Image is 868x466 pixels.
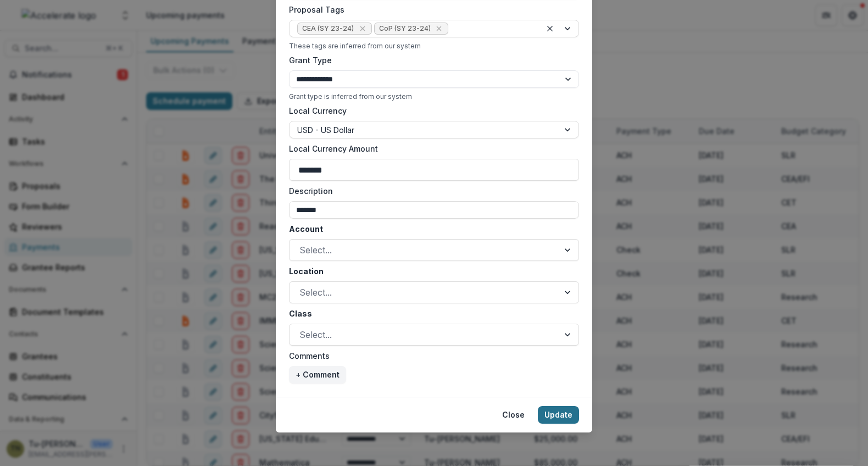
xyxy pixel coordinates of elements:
button: Close [496,406,531,424]
span: CoP (SY 23-24) [379,25,431,32]
button: Update [538,406,579,424]
label: Location [289,265,572,277]
button: + Comment [289,366,346,384]
label: Grant Type [289,54,572,66]
label: Local Currency [289,105,347,116]
div: Grant type is inferred from our system [289,92,579,101]
label: Class [289,308,572,319]
label: Local Currency Amount [289,143,572,154]
label: Comments [289,350,572,362]
div: Remove CoP (SY 23-24) [433,23,444,34]
label: Proposal Tags [289,4,572,15]
div: Clear selected options [543,22,557,35]
span: CEA (SY 23-24) [302,25,354,32]
label: Description [289,185,572,197]
label: Account [289,223,572,235]
div: Remove CEA (SY 23-24) [357,23,368,34]
div: These tags are inferred from our system [289,42,579,50]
